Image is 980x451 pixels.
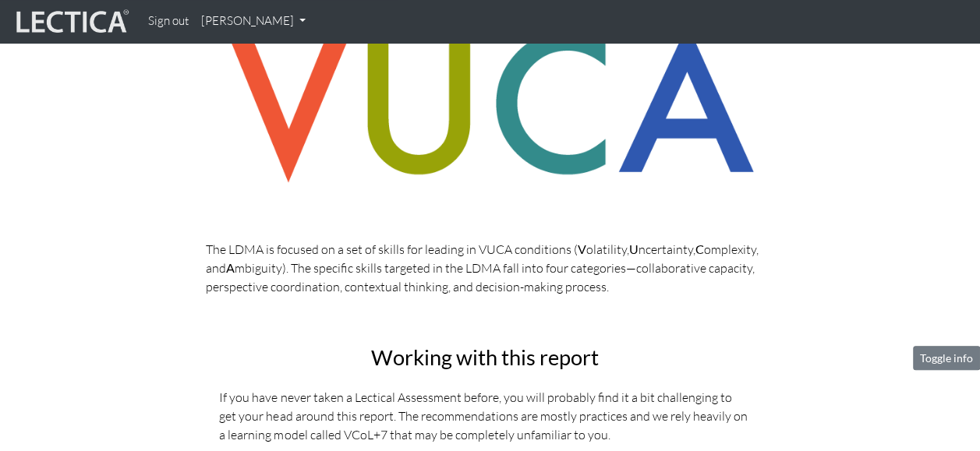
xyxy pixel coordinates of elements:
[226,260,235,275] strong: A
[629,241,639,256] strong: U
[219,346,751,369] h2: Working with this report
[219,388,751,444] p: If you have never taken a Lectical Assessment before, you will probably find it a bit challenging...
[913,346,980,370] button: Toggle info
[142,6,195,37] a: Sign out
[578,241,586,256] strong: V
[195,6,312,37] a: [PERSON_NAME]
[12,7,129,37] img: lecticalive
[206,5,775,203] img: vuca skills
[695,241,704,256] strong: C
[206,240,775,296] p: The LDMA is focused on a set of skills for leading in VUCA conditions ( olatility, ncertainty, om...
